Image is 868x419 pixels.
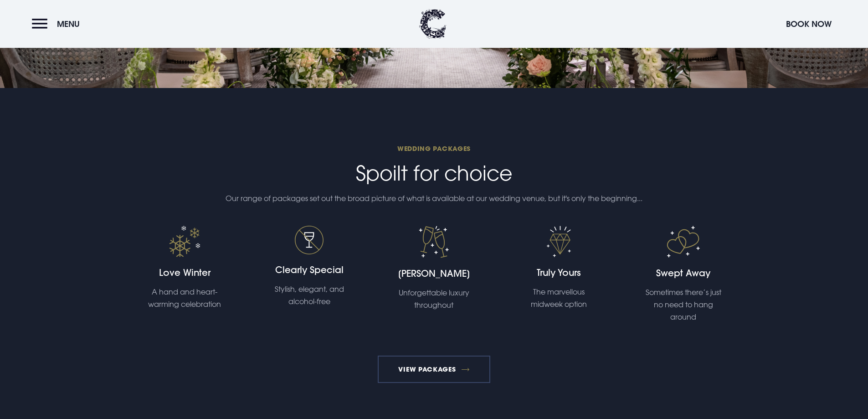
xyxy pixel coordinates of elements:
h4: [PERSON_NAME] [388,267,480,280]
h4: Clearly Special [263,264,355,276]
img: Clandeboye Lodge [419,9,447,39]
h4: Swept Away [637,267,729,279]
h4: Truly Yours [512,266,605,279]
span: Wedding Packages [217,144,651,153]
button: Menu [32,14,84,34]
button: Book Now [781,14,836,34]
p: Stylish, elegant, and alcohol-free [268,283,350,308]
img: Wedding icon 2 [547,226,571,257]
p: A hand and heart-warming celebration [144,286,226,310]
span: Menu [57,19,80,29]
img: Wedding icon 1 [419,226,449,258]
span: Spoilt for choice [356,161,513,185]
a: View Packages [378,356,490,383]
p: Our range of packages set out the broad picture of what is available at our wedding venue, but it... [217,191,651,205]
p: Unforgettable luxury throughout [393,287,475,311]
img: Wedding icon 3 [667,226,700,258]
p: Sometimes there’s just no need to hang around [642,286,724,324]
p: The marvellous midweek option [518,286,600,310]
h4: Love Winter [139,266,231,279]
img: Wedding icon 4 [169,226,200,257]
img: Wedding icon 5 [295,226,324,254]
